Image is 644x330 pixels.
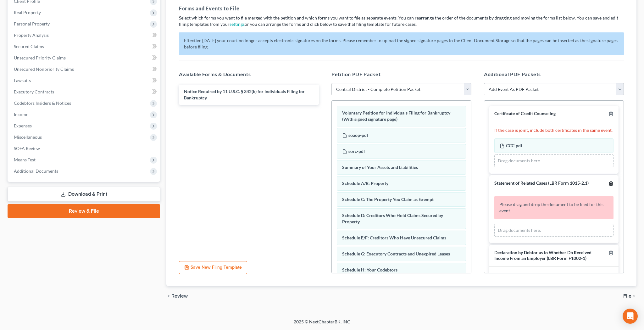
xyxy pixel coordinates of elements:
[494,180,589,186] span: Statement of Related Cases (LBR Form 1015-2.1)
[9,143,160,154] a: SOFA Review
[14,168,58,174] span: Additional Documents
[342,197,434,202] span: Schedule C: The Property You Claim as Exempt
[348,132,368,138] span: soaop-pdf
[230,21,245,27] a: settings
[179,5,624,12] h5: Forms and Events to File
[342,181,388,186] span: Schedule A/B: Property
[9,75,160,86] a: Lawsuits
[143,319,501,330] div: 2025 © NextChapterBK, INC
[14,78,31,83] span: Lawsuits
[14,32,49,38] span: Property Analysis
[14,146,40,151] span: SOFA Review
[494,154,613,167] div: Drag documents here.
[484,70,624,78] h5: Additional PDF Packets
[9,52,160,64] a: Unsecured Priority Claims
[14,100,71,106] span: Codebtors Insiders & Notices
[14,112,28,117] span: Income
[14,44,44,49] span: Secured Claims
[494,250,591,261] span: Declaration by Debtor as to Whether Db Received Income From an Employer (LBR Form F1002-1)
[166,294,171,299] i: chevron_left
[9,86,160,98] a: Executory Contracts
[494,224,613,237] div: Drag documents here.
[494,111,556,116] span: Certificate of Credit Counseling
[171,294,188,299] span: Review
[494,127,613,133] p: If the case is joint, include both certificates in the same event.
[623,294,631,299] span: File
[14,123,32,128] span: Expenses
[14,157,36,162] span: Means Test
[179,32,624,55] p: Effective [DATE] your court no longer accepts electronic signatures on the forms. Please remember...
[506,143,522,148] span: CCC-pdf
[166,294,194,299] button: chevron_left Review
[9,30,160,41] a: Property Analysis
[14,21,50,26] span: Personal Property
[342,251,450,256] span: Schedule G: Executory Contracts and Unexpired Leases
[14,89,54,94] span: Executory Contracts
[14,66,74,72] span: Unsecured Nonpriority Claims
[342,267,397,272] span: Schedule H: Your Codebtors
[179,70,319,78] h5: Available Forms & Documents
[348,148,365,154] span: sorc-pdf
[14,55,66,60] span: Unsecured Priority Claims
[342,165,418,170] span: Summary of Your Assets and Liabilities
[179,261,247,274] button: Save New Filing Template
[342,213,443,224] span: Schedule D: Creditors Who Hold Claims Secured by Property
[179,15,624,27] p: Select which forms you want to file merged with the petition and which forms you want to file as ...
[184,89,305,100] span: Notice Required by 11 U.S.C. § 342(b) for Individuals Filing for Bankruptcy
[9,64,160,75] a: Unsecured Nonpriority Claims
[342,110,450,122] span: Voluntary Petition for Individuals Filing for Bankruptcy (With signed signature page)
[8,204,160,218] a: Review & File
[623,309,638,324] div: Open Intercom Messenger
[9,41,160,52] a: Secured Claims
[8,187,160,202] a: Download & Print
[14,134,42,140] span: Miscellaneous
[331,71,380,77] span: Petition PDF Packet
[499,202,603,213] span: Please drag and drop the document to be filed for this event.
[14,10,41,15] span: Real Property
[631,294,636,299] i: chevron_right
[342,235,446,240] span: Schedule E/F: Creditors Who Have Unsecured Claims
